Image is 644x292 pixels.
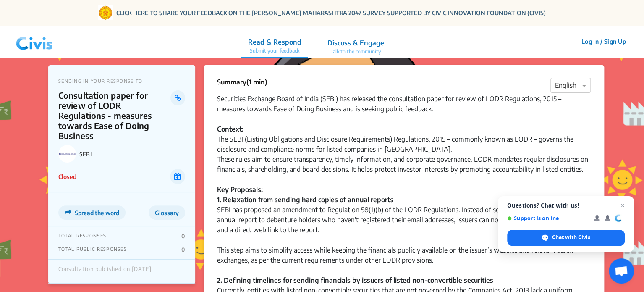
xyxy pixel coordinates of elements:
[576,35,631,48] button: Log In / Sign Up
[149,205,185,220] button: Glossary
[155,209,179,216] span: Glossary
[98,5,113,20] img: Gom Logo
[181,246,185,253] p: 0
[58,205,126,220] button: Spread the word
[217,134,591,154] div: The SEBI (Listing Obligations and Disclosure Requirements) Regulations, 2015 – commonly known as ...
[13,29,56,54] img: navlogo.png
[552,234,590,241] span: Chat with Civis
[217,125,243,133] strong: Context:
[327,48,384,55] p: Talk to the community
[217,154,591,184] div: These rules aim to ensure transparency, timely information, and corporate governance. LODR mandat...
[507,230,625,246] span: Chat with Civis
[507,202,625,209] span: Questions? Chat with us!
[58,172,76,181] p: Closed
[217,77,267,87] p: Summary
[58,266,152,277] div: Consultation published on [DATE]
[58,233,106,239] p: TOTAL RESPONSES
[217,195,393,204] strong: 1. Relaxation from sending hard copies of annual reports
[58,90,170,141] p: Consultation paper for review of LODR Regulations - measures towards Ease of Doing Business
[58,145,76,163] img: SEBI logo
[217,195,591,245] div: SEBI has proposed an amendment to Regulation 58(1)(b) of the LODR Regulations. Instead of sending...
[58,78,185,84] p: SENDING IN YOUR RESPONSE TO
[75,209,119,216] span: Spread the word
[507,215,588,221] span: Support is online
[217,245,591,275] div: This step aims to simplify access while keeping the financials publicly available on the issuer’s...
[217,185,263,194] strong: Key Proposals:
[217,94,591,124] div: Securities Exchange Board of India (SEBI) has released the consultation paper for review of LODR ...
[79,150,185,158] p: SEBI
[246,78,267,86] span: (1 min)
[217,276,493,284] strong: 2. Defining timelines for sending financials by issuers of listed non-convertible securities
[248,47,301,55] p: Submit your feedback
[327,38,384,48] p: Discuss & Engage
[58,246,127,253] p: TOTAL PUBLIC RESPONSES
[116,8,546,17] a: CLICK HERE TO SHARE YOUR FEEDBACK ON THE [PERSON_NAME] MAHARASHTRA 2047 SURVEY SUPPORTED BY CIVIC...
[609,258,634,284] a: Open chat
[248,37,301,47] p: Read & Respond
[181,233,185,239] p: 0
